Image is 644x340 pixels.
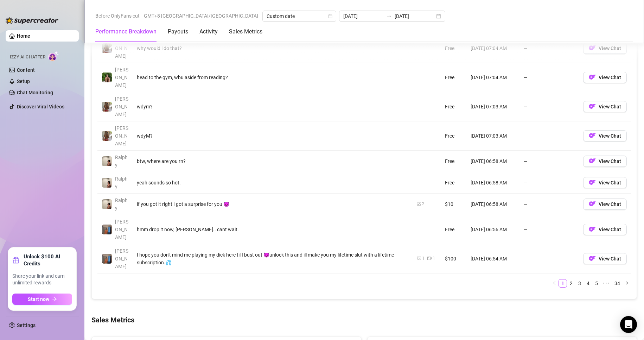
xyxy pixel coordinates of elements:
a: 5 [593,279,600,287]
div: btw, where are you rn? [137,157,408,165]
img: Ralphy [102,178,112,188]
a: 3 [576,279,584,287]
img: OF [589,103,596,110]
li: 2 [567,279,575,288]
a: 1 [559,279,567,287]
li: 1 [559,279,567,288]
img: OF [589,226,596,233]
td: Free [441,172,466,194]
span: View Chat [599,180,621,185]
img: OF [589,44,596,51]
span: View Chat [599,201,621,207]
button: right [623,279,631,288]
div: wdym? [137,103,408,111]
td: [DATE] 06:54 AM [466,244,519,273]
input: Start date [343,12,383,20]
td: [DATE] 06:58 AM [466,151,519,172]
img: Nathaniel [102,102,112,112]
strong: Unlock $100 AI Credits [24,253,72,267]
span: picture [417,256,421,260]
td: [DATE] 06:58 AM [466,194,519,215]
span: right [625,281,629,285]
img: OF [589,157,596,164]
span: View Chat [599,133,621,139]
span: [PERSON_NAME] [115,219,128,240]
td: Free [441,215,466,244]
span: View Chat [599,75,621,80]
li: Previous Page [550,279,559,288]
img: Nathaniel [102,43,112,53]
td: Free [441,151,466,172]
a: Setup [17,78,30,84]
a: Settings [17,322,36,328]
span: View Chat [599,45,621,51]
span: Ralphy [115,155,128,168]
td: — [519,215,579,244]
span: [PERSON_NAME] [115,96,128,117]
div: Activity [199,27,218,36]
span: swap-right [386,13,392,19]
input: End date [395,12,435,20]
td: Free [441,34,466,63]
a: Home [17,33,30,39]
img: Nathaniel [102,131,112,141]
div: Performance Breakdown [95,27,157,36]
li: 4 [584,279,592,288]
span: to [386,13,392,19]
span: View Chat [599,104,621,109]
td: — [519,34,579,63]
td: — [519,172,579,194]
td: $10 [441,194,466,215]
button: OFView Chat [583,130,627,141]
span: GMT+8 [GEOGRAPHIC_DATA]/[GEOGRAPHIC_DATA] [144,11,258,21]
a: OFView Chat [583,47,627,52]
img: OF [589,74,596,81]
h4: Sales Metrics [91,315,637,325]
div: hmm drop it now, [PERSON_NAME].. cant wait. [137,226,408,233]
li: 5 [592,279,601,288]
button: OFView Chat [583,224,627,235]
td: Free [441,92,466,121]
img: Wayne [102,254,112,264]
span: [PERSON_NAME] [115,67,128,88]
a: OFView Chat [583,181,627,187]
span: Ralphy [115,176,128,189]
td: $100 [441,244,466,273]
span: Custom date [267,11,332,21]
div: if you got it right I got a surprise for you 😈 [137,200,408,208]
img: Ralphy [102,156,112,166]
li: Next Page [623,279,631,288]
a: OFView Chat [583,160,627,165]
img: logo-BBDzfeDw.svg [6,17,58,24]
div: 2 [422,201,425,207]
button: Start nowarrow-right [12,294,72,305]
a: 2 [567,279,575,287]
span: [PERSON_NAME] [115,125,128,146]
span: [PERSON_NAME] [115,38,128,59]
div: 1 [422,255,425,262]
a: OFView Chat [583,257,627,263]
td: — [519,244,579,273]
img: OF [589,255,596,262]
li: 34 [612,279,623,288]
a: OFView Chat [583,228,627,234]
a: 34 [612,279,622,287]
img: Ralphy [102,199,112,209]
td: [DATE] 06:56 AM [466,215,519,244]
td: Free [441,121,466,151]
li: Next 5 Pages [601,279,612,288]
div: I hope you don't mind me playing my dick here til I bust out 😈unlock this and ill make you my lif... [137,251,408,266]
td: — [519,63,579,92]
button: OFView Chat [583,199,627,210]
a: Discover Viral Videos [17,104,64,109]
img: AI Chatter [48,51,59,61]
a: OFView Chat [583,105,627,111]
div: 1 [433,255,435,262]
a: OFView Chat [583,134,627,140]
img: OF [589,179,596,186]
a: Chat Monitoring [17,90,53,95]
td: — [519,194,579,215]
td: [DATE] 06:58 AM [466,172,519,194]
span: View Chat [599,227,621,232]
div: why would i do that? [137,44,408,52]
